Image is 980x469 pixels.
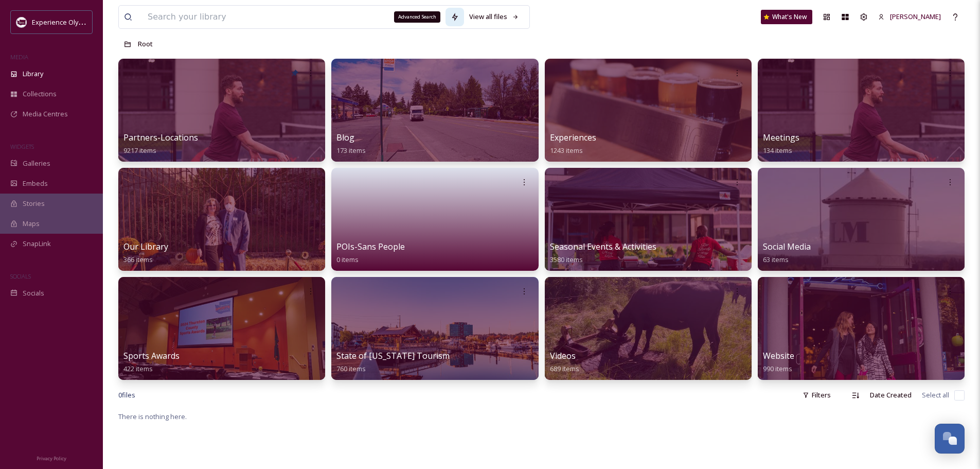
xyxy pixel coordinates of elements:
[763,350,794,361] span: Website
[550,242,656,264] a: Seasonal Events & Activities3580 items
[23,219,40,229] span: Maps
[23,239,51,249] span: SnapLink
[763,364,792,373] span: 990 items
[23,159,50,168] span: Galleries
[336,351,450,373] a: State of [US_STATE] Tourism760 items
[336,364,366,373] span: 760 items
[336,255,359,264] span: 0 items
[763,351,794,373] a: Website990 items
[336,242,405,264] a: POIs-Sans People0 items
[761,10,812,24] a: What's New
[138,38,153,50] a: Root
[32,17,93,27] span: Experience Olympia
[865,385,917,405] div: Date Created
[922,390,949,400] span: Select all
[37,451,66,464] a: Privacy Policy
[23,288,44,298] span: Socials
[336,350,450,361] span: State of [US_STATE] Tourism
[336,132,354,143] span: Blog
[23,89,57,99] span: Collections
[336,133,366,155] a: Blog173 items
[123,241,168,252] span: Our Library
[123,132,198,143] span: Partners-Locations
[118,390,135,400] span: 0 file s
[23,179,48,188] span: Embeds
[123,255,153,264] span: 366 items
[123,146,156,155] span: 9217 items
[550,132,596,143] span: Experiences
[123,242,168,264] a: Our Library366 items
[763,241,811,252] span: Social Media
[550,241,656,252] span: Seasonal Events & Activities
[16,17,27,27] img: download.jpeg
[890,12,941,21] span: [PERSON_NAME]
[23,109,68,119] span: Media Centres
[550,146,583,155] span: 1243 items
[550,351,579,373] a: Videos689 items
[763,255,789,264] span: 63 items
[336,146,366,155] span: 173 items
[763,146,792,155] span: 134 items
[873,7,946,27] a: [PERSON_NAME]
[763,242,811,264] a: Social Media63 items
[550,255,583,264] span: 3580 items
[763,132,799,143] span: Meetings
[336,241,405,252] span: POIs-Sans People
[37,455,66,462] span: Privacy Policy
[797,385,836,405] div: Filters
[10,143,34,150] span: WIDGETS
[394,11,440,23] div: Advanced Search
[123,350,180,361] span: Sports Awards
[10,53,28,61] span: MEDIA
[23,199,45,209] span: Stories
[10,272,31,280] span: SOCIALS
[763,133,799,155] a: Meetings134 items
[464,7,524,27] a: View all files
[123,351,180,373] a: Sports Awards422 items
[23,69,43,79] span: Library
[550,350,576,361] span: Videos
[935,424,965,454] button: Open Chat
[123,364,153,373] span: 422 items
[142,6,446,28] input: Search your library
[118,412,187,421] span: There is nothing here.
[138,39,153,48] span: Root
[123,133,198,155] a: Partners-Locations9217 items
[550,364,579,373] span: 689 items
[550,133,596,155] a: Experiences1243 items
